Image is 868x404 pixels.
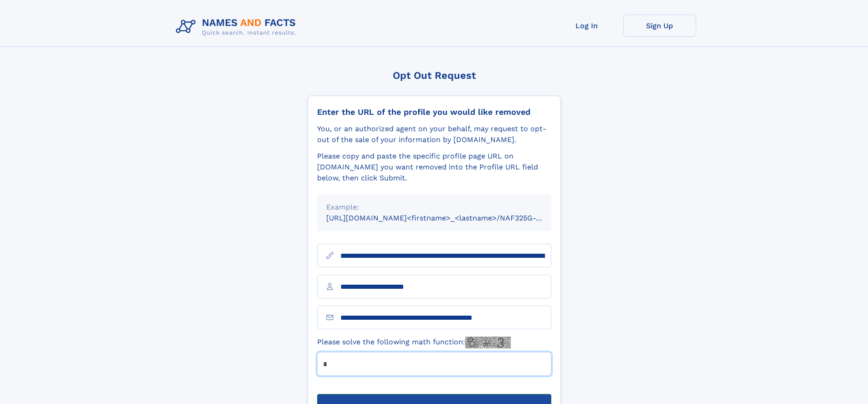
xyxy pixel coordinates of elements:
[326,202,542,213] div: Example:
[317,107,551,117] div: Enter the URL of the profile you would like removed
[317,123,551,145] div: You, or an authorized agent on your behalf, may request to opt-out of the sale of your informatio...
[172,15,303,39] img: Logo Names and Facts
[326,214,569,222] small: [URL][DOMAIN_NAME]<firstname>_<lastname>/NAF325G-xxxxxxxx
[317,151,551,184] div: Please copy and paste the specific profile page URL on [DOMAIN_NAME] you want removed into the Pr...
[308,70,561,81] div: Opt Out Request
[623,15,696,37] a: Sign Up
[317,337,511,348] label: Please solve the following math function:
[550,15,623,37] a: Log In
